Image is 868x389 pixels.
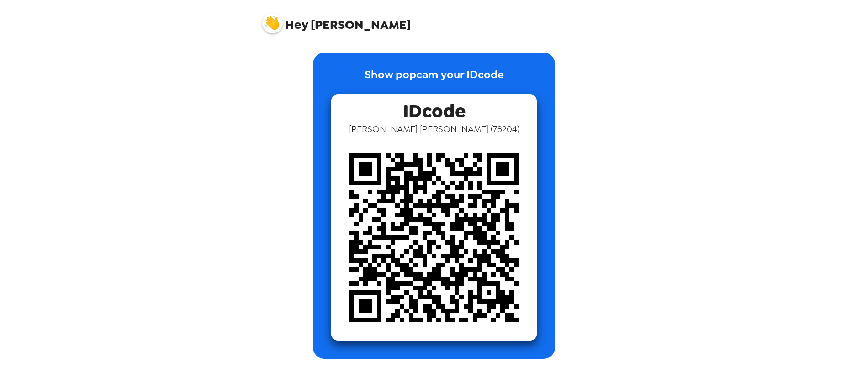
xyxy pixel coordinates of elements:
span: [PERSON_NAME] [262,8,411,31]
span: Hey [285,16,308,33]
img: profile pic [262,13,283,33]
span: [PERSON_NAME] [PERSON_NAME] ( 78204 ) [349,123,519,135]
img: qr code [331,135,537,341]
p: Show popcam your IDcode [365,66,504,94]
span: IDcode [403,94,466,123]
